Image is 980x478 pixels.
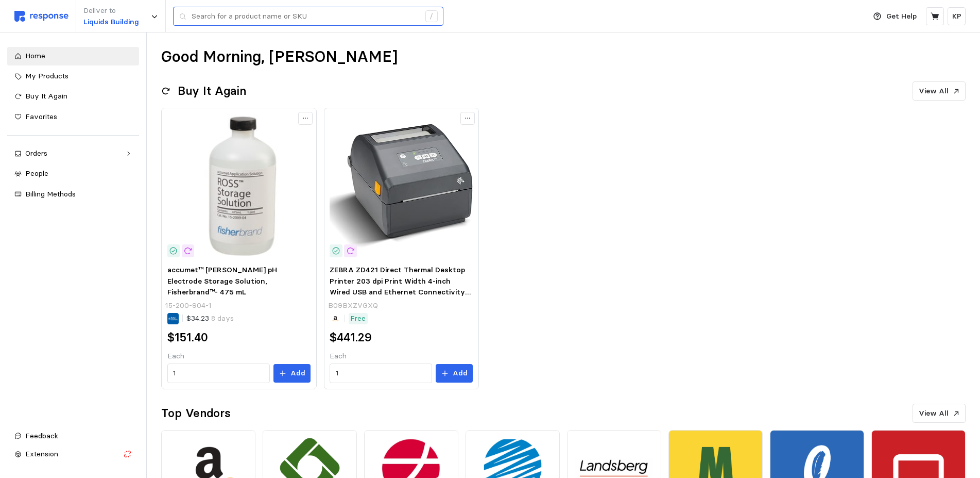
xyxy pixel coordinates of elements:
[165,300,212,311] p: 15-200-904-1
[7,185,139,204] a: Billing Methods
[25,431,58,440] span: Feedback
[7,445,139,464] button: Extension
[948,7,966,25] button: KP
[25,148,121,159] div: Orders
[25,189,76,199] span: Billing Methods
[913,404,966,423] button: View All
[290,368,305,379] p: Add
[919,408,949,419] p: View All
[328,300,378,311] p: B09BXZVGXQ
[952,11,961,22] p: KP
[7,67,139,86] a: My Products
[25,449,58,458] span: Extension
[336,364,426,383] input: Qty
[913,81,966,101] button: View All
[330,329,372,345] h2: $441.29
[425,10,438,23] div: /
[167,265,277,296] span: accumet™ [PERSON_NAME] pH Electrode Storage Solution, Fisherbrand™- 475 mL
[25,91,67,101] span: Buy It Again
[161,405,231,421] h2: Top Vendors
[83,5,139,17] p: Deliver to
[192,7,420,26] input: Search for a product name or SKU
[25,71,68,80] span: My Products
[14,11,68,22] img: svg%3e
[867,7,923,26] button: Get Help
[25,51,45,60] span: Home
[25,112,57,121] span: Favorites
[167,351,311,362] p: Each
[173,364,264,383] input: Qty
[436,364,473,383] button: Add
[330,351,473,362] p: Each
[7,87,139,106] a: Buy It Again
[919,86,949,97] p: View All
[209,314,234,323] span: 8 days
[7,108,139,126] a: Favorites
[330,265,471,319] span: ZEBRA ZD421 Direct Thermal Desktop Printer 203 dpi Print Width 4-inch Wired USB and Ethernet Conn...
[886,11,917,22] p: Get Help
[167,114,311,257] img: 20-2008210-15200904-STD-00.jpg-250.jpg
[7,144,139,163] a: Orders
[453,368,468,379] p: Add
[186,313,234,324] p: $34.23
[273,364,311,383] button: Add
[161,47,398,67] h1: Good Morning, [PERSON_NAME]
[178,83,246,99] h2: Buy It Again
[83,17,139,28] p: Liquids Building
[25,169,48,178] span: People
[167,329,208,345] h2: $151.40
[350,313,366,324] p: Free
[7,164,139,183] a: People
[7,47,139,65] a: Home
[330,114,473,257] img: 61o4bTuBoJL._AC_SX425_.jpg
[7,427,139,446] button: Feedback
